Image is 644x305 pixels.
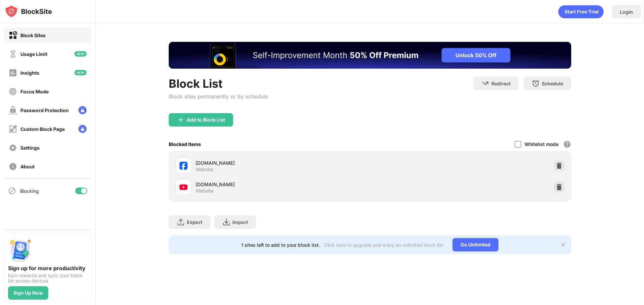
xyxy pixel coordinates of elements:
img: customize-block-page-off.svg [9,125,17,133]
div: Earn rewards and sync your block list across devices [8,273,87,284]
div: 1 sites left to add to your block list. [241,242,320,248]
div: Blocking [20,188,39,194]
img: new-icon.svg [74,51,87,57]
div: Custom Block Page [20,126,65,132]
div: Sign up for more productivity [8,265,87,272]
div: Usage Limit [20,51,47,57]
div: Whitelist mode [525,141,558,147]
img: block-on.svg [9,31,17,40]
div: Password Protection [20,107,69,113]
div: Add to Block List [187,117,225,123]
div: Block sites permanently or by schedule [169,93,268,100]
div: Sign Up Now [13,290,43,296]
img: blocking-icon.svg [8,187,16,195]
img: x-button.svg [560,242,566,247]
img: push-signup.svg [8,238,32,262]
div: Import [232,219,248,225]
img: lock-menu.svg [78,106,87,114]
img: new-icon.svg [74,70,87,75]
div: Block List [169,77,268,90]
img: focus-off.svg [9,87,17,96]
img: password-protection-off.svg [9,106,17,115]
div: About [20,164,35,169]
div: Block Sites [20,32,46,38]
div: animation [558,5,604,18]
iframe: Banner [169,42,571,69]
img: lock-menu.svg [78,125,87,133]
div: [DOMAIN_NAME] [196,181,370,188]
div: Login [620,9,633,15]
div: [DOMAIN_NAME] [196,159,370,166]
img: favicons [179,183,187,191]
img: favicons [179,162,187,170]
div: Insights [20,70,39,76]
div: Redirect [491,81,511,86]
img: settings-off.svg [9,144,17,152]
div: Go Unlimited [452,238,498,251]
img: time-usage-off.svg [9,50,17,58]
div: Schedule [542,81,563,86]
div: Blocked Items [169,141,201,147]
img: about-off.svg [9,162,17,171]
div: Website [196,166,213,172]
div: Settings [20,145,40,151]
div: Website [196,188,213,194]
div: Focus Mode [20,89,49,94]
img: insights-off.svg [9,69,17,77]
div: Click here to upgrade and enjoy an unlimited block list. [324,242,444,248]
img: logo-blocksite.svg [5,5,52,18]
div: Export [187,219,202,225]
